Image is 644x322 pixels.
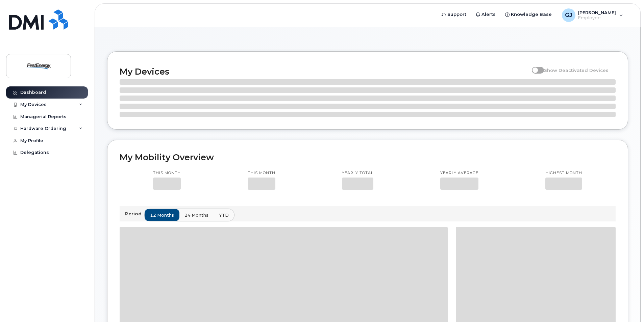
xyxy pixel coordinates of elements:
p: Period [125,211,144,217]
input: Show Deactivated Devices [532,64,537,69]
p: This month [248,170,275,176]
p: Yearly total [342,170,373,176]
span: YTD [219,212,229,218]
h2: My Mobility Overview [120,152,616,162]
h2: My Devices [120,66,528,77]
p: Highest month [545,170,582,176]
p: This month [153,170,181,176]
span: Show Deactivated Devices [544,68,609,73]
p: Yearly average [440,170,478,176]
span: 24 months [184,212,208,218]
